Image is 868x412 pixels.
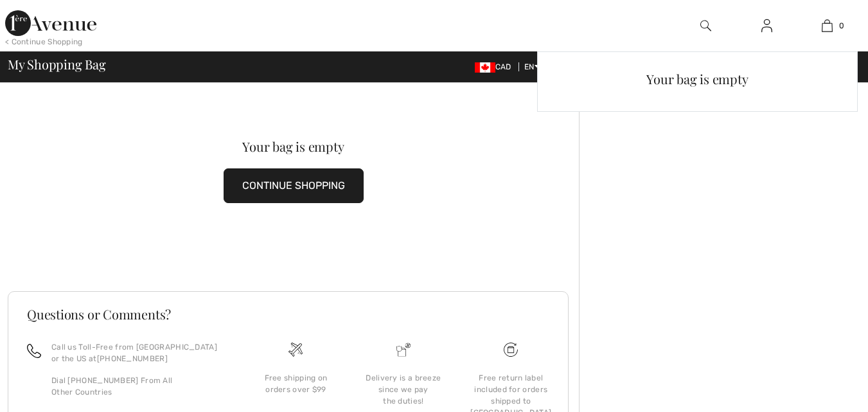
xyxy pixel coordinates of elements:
[524,62,540,71] span: EN
[548,62,847,96] div: Your bag is empty
[252,372,339,395] div: Free shipping on orders over $99
[5,10,96,36] img: 1ère Avenue
[751,18,783,34] a: Sign In
[797,18,857,33] a: 0
[5,36,83,48] div: < Continue Shopping
[97,354,168,363] a: [PHONE_NUMBER]
[224,168,364,203] button: CONTINUE SHOPPING
[475,62,517,71] span: CAD
[360,372,447,407] div: Delivery is a breeze since we pay the duties!
[700,18,711,33] img: search the website
[839,20,844,31] span: 0
[761,18,772,33] img: My Info
[51,341,227,364] p: Call us Toll-Free from [GEOGRAPHIC_DATA] or the US at
[27,308,549,321] h3: Questions or Comments?
[36,140,550,153] div: Your bag is empty
[504,343,518,357] img: Free shipping on orders over $99
[8,58,106,71] span: My Shopping Bag
[27,344,41,358] img: call
[822,18,833,33] img: My Bag
[288,343,303,357] img: Free shipping on orders over $99
[51,375,227,398] p: Dial [PHONE_NUMBER] From All Other Countries
[475,62,495,73] img: Canadian Dollar
[396,343,411,357] img: Delivery is a breeze since we pay the duties!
